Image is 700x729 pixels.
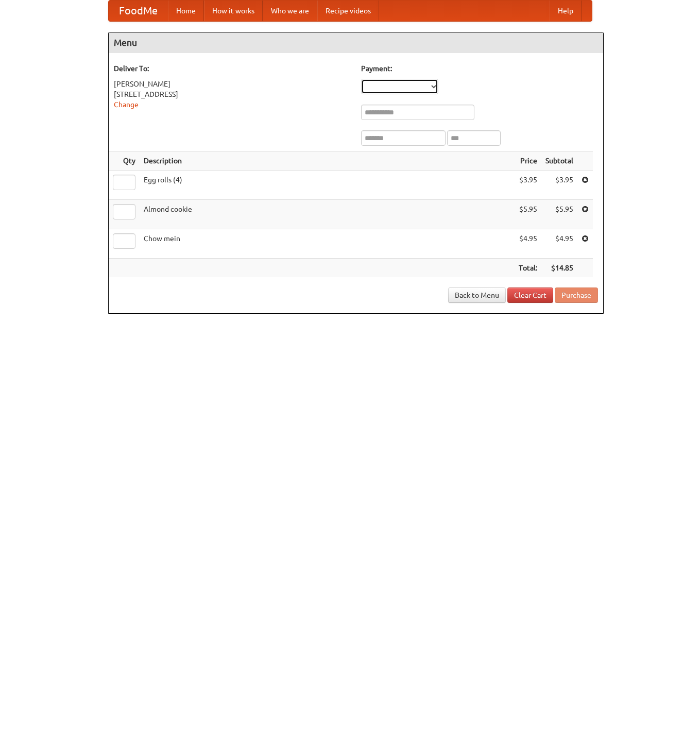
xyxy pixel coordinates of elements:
th: Total: [515,259,541,278]
h4: Menu [109,32,603,53]
td: $5.95 [515,200,541,229]
a: Home [168,1,204,21]
th: Price [515,151,541,171]
th: Qty [109,151,140,171]
th: Subtotal [541,151,577,171]
td: Egg rolls (4) [140,171,515,200]
a: Recipe videos [317,1,379,21]
td: $3.95 [515,171,541,200]
a: Change [114,100,139,109]
div: [PERSON_NAME] [114,79,351,89]
a: How it works [204,1,263,21]
a: Clear Cart [507,287,553,303]
h5: Deliver To: [114,63,351,74]
a: Who we are [263,1,317,21]
th: Description [140,151,515,171]
a: Back to Menu [448,287,506,303]
td: Chow mein [140,229,515,259]
td: $5.95 [541,200,577,229]
th: $14.85 [541,259,577,278]
h5: Payment: [361,63,598,74]
td: $4.95 [541,229,577,259]
div: [STREET_ADDRESS] [114,89,351,99]
td: $4.95 [515,229,541,259]
button: Purchase [555,287,598,303]
a: Help [550,1,582,21]
td: Almond cookie [140,200,515,229]
td: $3.95 [541,171,577,200]
a: FoodMe [109,1,168,21]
